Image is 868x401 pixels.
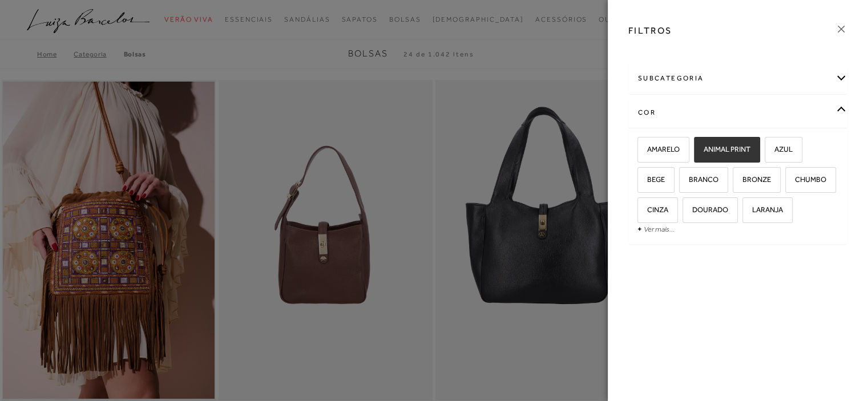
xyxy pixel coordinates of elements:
input: AZUL [763,145,774,157]
input: DOURADO [681,206,692,217]
input: AMARELO [636,145,647,157]
span: BRONZE [734,175,771,184]
input: BRANCO [677,176,689,187]
div: subcategoria [629,63,847,94]
span: CINZA [639,205,668,214]
span: BRANCO [680,175,718,184]
h3: FILTROS [628,24,672,37]
span: + [637,224,642,233]
span: AZUL [766,145,793,153]
div: cor [629,98,847,128]
span: ANIMAL PRINT [695,145,750,153]
span: DOURADO [684,205,728,214]
input: CINZA [636,206,647,217]
span: BEGE [639,175,665,184]
a: Ver mais... [644,225,675,233]
input: BRONZE [731,176,742,187]
span: LARANJA [744,205,783,214]
span: AMARELO [639,145,680,153]
input: CHUMBO [784,176,795,187]
input: BEGE [636,176,647,187]
input: LARANJA [741,206,752,217]
span: CHUMBO [786,175,826,184]
input: ANIMAL PRINT [692,145,704,157]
